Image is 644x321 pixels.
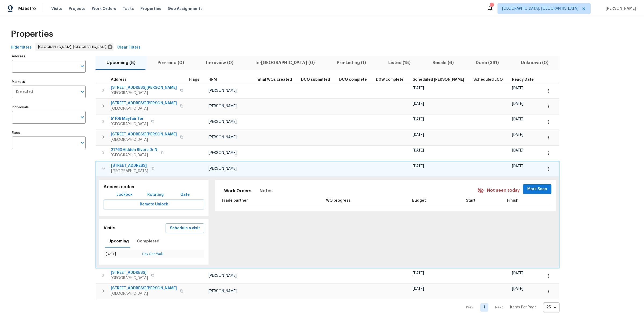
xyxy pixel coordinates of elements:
button: Clear Filters [115,43,143,53]
span: HPM [208,78,217,82]
button: Open [79,139,86,146]
span: Remote Unlock [108,201,200,208]
span: [GEOGRAPHIC_DATA] [111,90,177,96]
span: Not seen today [487,187,520,194]
a: Day One Walk [142,252,163,256]
span: Tasks [123,7,134,10]
span: 21763 Hidden Rivers Dr N [111,147,157,153]
span: Done (361) [468,59,507,67]
label: Markets [12,80,86,83]
span: [PERSON_NAME] [208,289,237,293]
span: [DATE] [413,149,424,152]
span: [DATE] [512,133,523,137]
button: Lockbox [114,190,135,200]
span: [DATE] [413,117,424,121]
span: DCO complete [339,78,367,82]
span: [DATE] [413,133,424,137]
span: Scheduled LCO [473,78,503,82]
span: [GEOGRAPHIC_DATA] [111,291,177,296]
span: [DATE] [512,271,523,275]
span: [PERSON_NAME] [603,6,636,11]
span: [PERSON_NAME] [208,135,237,139]
span: Initial WOs created [255,78,292,82]
span: Rotating [147,191,164,198]
span: [STREET_ADDRESS] [111,163,148,168]
span: [DATE] [413,287,424,291]
span: Finish [507,199,518,202]
button: Remote Unlock [104,200,204,209]
span: [GEOGRAPHIC_DATA] [111,275,148,281]
span: D0W complete [376,78,404,82]
h5: Access codes [104,184,204,190]
span: Schedule a visit [170,225,200,232]
span: [GEOGRAPHIC_DATA] [111,121,148,127]
label: Individuals [12,106,86,109]
span: [GEOGRAPHIC_DATA] [111,137,177,142]
span: [DATE] [512,164,523,168]
h5: Visits [104,225,115,231]
span: In-review (0) [198,59,241,67]
span: Start [466,199,475,202]
span: [GEOGRAPHIC_DATA] [111,153,157,158]
span: [STREET_ADDRESS] [111,270,148,275]
span: 1 Selected [16,90,33,94]
button: Gate [177,190,194,200]
span: In-[GEOGRAPHIC_DATA] (0) [248,59,323,67]
span: Budget [412,199,426,202]
span: [GEOGRAPHIC_DATA], [GEOGRAPHIC_DATA] [502,6,578,11]
td: [DATE] [104,250,140,258]
span: Scheduled [PERSON_NAME] [413,78,464,82]
button: Open [79,88,86,95]
span: [PERSON_NAME] [208,120,237,124]
span: Lockbox [116,191,133,198]
span: [DATE] [512,117,523,121]
span: [PERSON_NAME] [208,274,237,278]
span: Ready Date [512,78,534,82]
span: Notes [259,187,273,195]
button: Schedule a visit [166,223,204,233]
span: [STREET_ADDRESS][PERSON_NAME] [111,101,177,106]
span: Work Orders [92,6,116,11]
span: Pre-reno (0) [150,59,192,67]
span: [DATE] [413,102,424,106]
span: Projects [69,6,85,11]
span: Mark Seen [527,186,547,193]
span: [DATE] [413,164,424,168]
span: [PERSON_NAME] [208,167,237,171]
nav: Pagination Navigation [461,302,559,312]
button: Hide filters [9,43,34,53]
span: Maestro [18,6,36,11]
span: Geo Assignments [168,6,203,11]
span: [STREET_ADDRESS][PERSON_NAME] [111,132,177,137]
span: [DATE] [512,149,523,152]
p: Items Per Page [510,305,537,310]
span: Resale (6) [425,59,462,67]
span: [GEOGRAPHIC_DATA] [111,106,177,111]
span: [PERSON_NAME] [208,89,237,93]
button: Mark Seen [523,184,551,194]
span: [DATE] [413,271,424,275]
span: Listed (18) [380,59,418,67]
span: [DATE] [512,102,523,106]
span: Unknown (0) [513,59,556,67]
span: Flags [189,78,199,82]
span: [STREET_ADDRESS][PERSON_NAME] [111,85,177,90]
label: Flags [12,131,86,134]
span: [DATE] [512,86,523,90]
span: Upcoming (8) [99,59,143,67]
span: [PERSON_NAME] [208,151,237,155]
span: Hide filters [11,44,32,51]
div: [GEOGRAPHIC_DATA], [GEOGRAPHIC_DATA] [35,43,114,51]
span: Visits [51,6,62,11]
label: Address [12,55,86,58]
span: [STREET_ADDRESS][PERSON_NAME] [111,286,177,291]
span: [GEOGRAPHIC_DATA], [GEOGRAPHIC_DATA] [38,44,109,50]
span: 51109 Mayfair Ter [111,116,148,121]
span: Clear Filters [117,44,141,51]
span: [DATE] [413,86,424,90]
div: 25 [543,300,559,314]
span: Properties [11,31,53,37]
span: Gate [179,191,192,198]
button: Open [79,62,86,70]
button: Rotating [145,190,166,200]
